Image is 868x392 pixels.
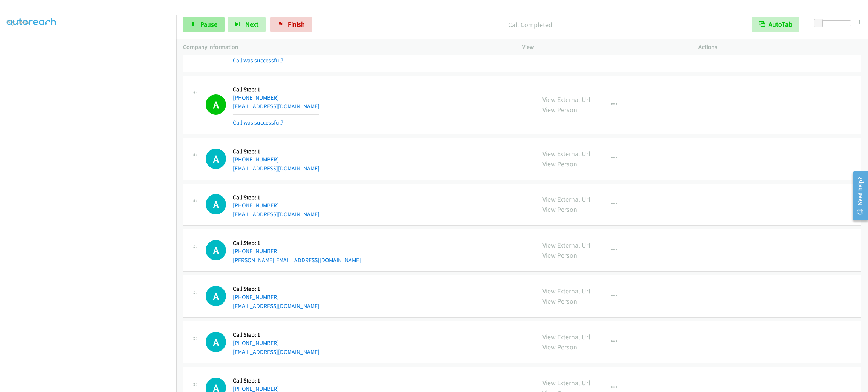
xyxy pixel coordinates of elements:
a: [PHONE_NUMBER] [233,293,279,301]
a: Finish [270,17,312,32]
p: View [522,43,685,52]
a: [PHONE_NUMBER] [233,202,279,209]
h1: A [206,194,226,214]
a: [PERSON_NAME][EMAIL_ADDRESS][DOMAIN_NAME] [233,257,361,264]
a: Call was successful? [233,119,283,126]
h5: Call Step: 1 [233,331,319,339]
div: 1 [858,17,861,27]
a: View Person [542,105,577,114]
a: View External Url [542,287,590,295]
a: View External Url [542,241,590,249]
h5: Call Step: 1 [233,239,361,247]
a: View Person [542,160,577,168]
a: [PHONE_NUMBER] [233,248,279,255]
button: Next [228,17,266,32]
h5: Call Step: 1 [233,377,319,384]
a: View External Url [542,95,590,104]
a: [EMAIL_ADDRESS][DOMAIN_NAME] [233,302,319,310]
a: View External Url [542,195,590,204]
a: View Person [542,251,577,260]
div: The call is yet to be attempted [206,286,226,306]
h1: A [206,94,226,115]
h5: Call Step: 1 [233,194,319,201]
h1: A [206,149,226,169]
a: Pause [183,17,225,32]
a: View Person [542,297,577,305]
div: The call is yet to be attempted [206,332,226,352]
h1: A [206,286,226,306]
a: [EMAIL_ADDRESS][DOMAIN_NAME] [233,103,319,110]
a: [EMAIL_ADDRESS][DOMAIN_NAME] [233,211,319,218]
a: [EMAIL_ADDRESS][DOMAIN_NAME] [233,348,319,356]
a: [PHONE_NUMBER] [233,156,279,163]
a: [EMAIL_ADDRESS][DOMAIN_NAME] [233,165,319,172]
a: View Person [542,343,577,351]
h1: A [206,332,226,352]
a: Call was successful? [233,57,283,64]
a: View Person [542,205,577,214]
a: My Lists [7,17,29,26]
p: Company Information [183,43,509,52]
div: The call is yet to be attempted [206,240,226,260]
h1: A [206,240,226,260]
h5: Call Step: 1 [233,148,319,155]
a: [PHONE_NUMBER] [233,94,279,101]
a: [PHONE_NUMBER] [233,339,279,346]
a: View External Url [542,378,590,387]
p: Call Completed [322,20,738,30]
h5: Call Step: 1 [233,86,319,93]
span: Next [245,20,258,29]
span: Pause [200,20,217,29]
a: View External Url [542,149,590,158]
iframe: Resource Center [846,166,868,226]
iframe: To enrich screen reader interactions, please activate Accessibility in Grammarly extension settings [7,33,176,391]
p: Actions [698,43,861,52]
h5: Call Step: 1 [233,285,319,293]
span: Finish [288,20,305,29]
a: View External Url [542,333,590,341]
button: AutoTab [752,17,799,32]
